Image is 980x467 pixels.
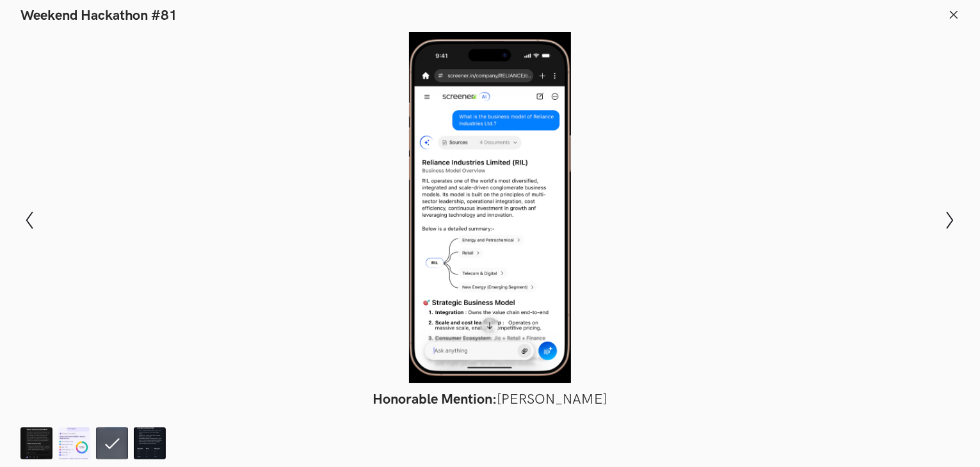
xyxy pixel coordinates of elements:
h1: Weekend Hackathon #81 [20,8,177,24]
figcaption: [PERSON_NAME] [106,391,874,408]
img: Screener.png [20,427,52,459]
img: Screener_AI.png [134,427,166,459]
strong: Honorable Mention: [373,391,497,408]
img: Screnner_AI.png [58,427,90,459]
